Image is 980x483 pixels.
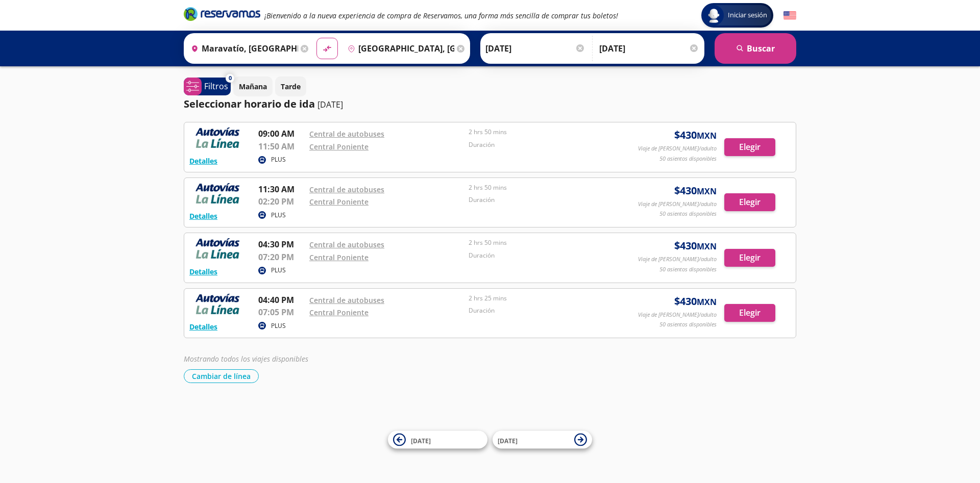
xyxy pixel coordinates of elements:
[309,252,369,262] a: Central Poniente
[184,354,308,364] em: Mostrando todos los viajes disponibles
[309,185,384,194] a: Central de autobuses
[189,266,217,277] button: Detalles
[189,294,246,314] img: RESERVAMOS
[258,195,304,208] p: 02:20 PM
[275,77,306,96] button: Tarde
[344,36,455,61] input: Buscar Destino
[659,210,717,218] p: 50 asientos disponibles
[697,241,717,252] small: MXN
[638,144,717,153] p: Viaje de [PERSON_NAME]/adulto
[469,251,623,260] p: Duración
[659,320,717,329] p: 50 asientos disponibles
[697,130,717,141] small: MXN
[638,311,717,319] p: Viaje de [PERSON_NAME]/adulto
[724,304,775,322] button: Elegir
[309,240,384,249] a: Central de autobuses
[309,308,369,317] a: Central Poniente
[309,142,369,151] a: Central Poniente
[724,138,775,156] button: Elegir
[697,186,717,197] small: MXN
[233,77,273,96] button: Mañana
[189,238,246,259] img: RESERVAMOS
[184,6,260,21] i: Brand Logo
[469,294,623,303] p: 2 hrs 25 mins
[309,295,384,305] a: Central de autobuses
[189,128,246,148] img: RESERVAMOS
[184,96,315,112] p: Seleccionar horario de ida
[469,128,623,137] p: 2 hrs 50 mins
[317,98,343,111] p: [DATE]
[659,155,717,163] p: 50 asientos disponibles
[388,431,487,449] button: [DATE]
[258,183,304,195] p: 11:30 AM
[659,265,717,274] p: 50 asientos disponibles
[638,200,717,209] p: Viaje de [PERSON_NAME]/adulto
[674,294,717,309] span: $ 430
[724,193,775,211] button: Elegir
[184,6,260,24] a: Brand Logo
[258,251,304,263] p: 07:20 PM
[493,431,592,449] button: [DATE]
[485,36,585,61] input: Elegir Fecha
[724,10,771,20] span: Iniciar sesión
[258,128,304,140] p: 09:00 AM
[309,197,369,207] a: Central Poniente
[184,78,231,95] button: 0Filtros
[189,183,246,204] img: RESERVAMOS
[271,266,286,275] p: PLUS
[281,81,301,92] p: Tarde
[724,249,775,267] button: Elegir
[204,80,228,92] p: Filtros
[599,36,699,61] input: Opcional
[638,255,717,264] p: Viaje de [PERSON_NAME]/adulto
[189,321,217,332] button: Detalles
[184,369,259,383] button: Cambiar de línea
[469,238,623,247] p: 2 hrs 50 mins
[469,195,623,205] p: Duración
[469,140,623,149] p: Duración
[271,155,286,164] p: PLUS
[715,33,796,64] button: Buscar
[258,306,304,318] p: 07:05 PM
[309,129,384,139] a: Central de autobuses
[674,128,717,143] span: $ 430
[469,183,623,192] p: 2 hrs 50 mins
[189,156,217,166] button: Detalles
[239,81,267,92] p: Mañana
[258,140,304,152] p: 11:50 AM
[229,74,232,83] span: 0
[189,211,217,221] button: Detalles
[674,238,717,253] span: $ 430
[187,36,298,61] input: Buscar Origen
[783,9,796,22] button: English
[258,238,304,250] p: 04:30 PM
[469,306,623,315] p: Duración
[498,436,518,445] span: [DATE]
[697,296,717,308] small: MXN
[411,436,431,445] span: [DATE]
[258,294,304,306] p: 04:40 PM
[271,321,286,331] p: PLUS
[264,11,618,20] em: ¡Bienvenido a la nueva experiencia de compra de Reservamos, una forma más sencilla de comprar tus...
[674,183,717,198] span: $ 430
[271,211,286,220] p: PLUS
